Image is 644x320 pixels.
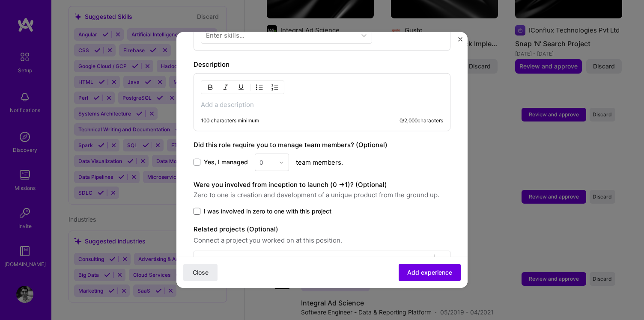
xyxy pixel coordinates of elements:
[222,84,229,91] img: Italic
[400,117,443,124] div: 0 / 2,000 characters
[204,158,248,166] span: Yes, I managed
[194,224,450,234] label: Related projects (Optional)
[399,264,461,281] button: Add experience
[206,31,244,40] div: Enter skills...
[407,268,452,277] span: Add experience
[194,181,387,189] label: Were you involved from inception to launch (0 - > 1)? (Optional)
[271,84,278,91] img: OL
[194,154,450,171] div: team members.
[201,117,259,124] div: 100 characters minimum
[198,255,240,264] div: Select projects
[193,268,209,277] span: Close
[194,235,450,246] span: Connect a project you worked on at this position.
[194,60,230,68] label: Description
[194,141,388,149] label: Did this role require you to manage team members? (Optional)
[250,82,250,92] img: Divider
[204,207,331,216] span: I was involved in zero to one with this project
[256,84,263,91] img: UL
[183,264,218,281] button: Close
[238,84,244,91] img: Underline
[458,37,462,46] button: Close
[207,84,214,91] img: Bold
[194,190,450,200] span: Zero to one is creation and development of a unique product from the ground up.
